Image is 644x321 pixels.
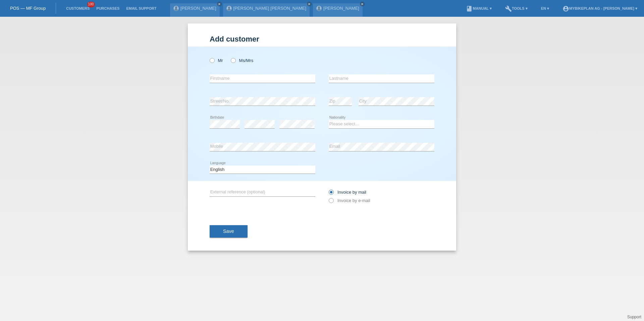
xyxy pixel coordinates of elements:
[233,6,306,11] a: [PERSON_NAME] [PERSON_NAME]
[466,5,473,12] i: book
[329,198,370,203] label: Invoice by e-mail
[308,2,311,6] i: close
[210,35,434,43] h1: Add customer
[329,198,333,206] input: Invoice by e-mail
[329,190,333,198] input: Invoice by mail
[180,6,216,11] a: [PERSON_NAME]
[627,315,641,319] a: Support
[210,225,248,238] button: Save
[93,6,123,10] a: Purchases
[223,229,234,234] span: Save
[231,58,253,63] label: Ms/Mrs
[218,2,221,6] i: close
[505,5,512,12] i: build
[538,6,552,10] a: EN ▾
[361,2,364,6] i: close
[87,2,95,7] span: 100
[329,190,366,195] label: Invoice by mail
[63,6,93,10] a: Customers
[323,6,359,11] a: [PERSON_NAME]
[231,58,235,62] input: Ms/Mrs
[217,2,222,6] a: close
[559,6,641,10] a: account_circleMybikeplan AG - [PERSON_NAME] ▾
[123,6,160,10] a: Email Support
[562,5,569,12] i: account_circle
[463,6,495,10] a: bookManual ▾
[307,2,312,6] a: close
[210,58,223,63] label: Mr
[210,58,214,62] input: Mr
[502,6,531,10] a: buildTools ▾
[360,2,365,6] a: close
[10,6,46,11] a: POS — MF Group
